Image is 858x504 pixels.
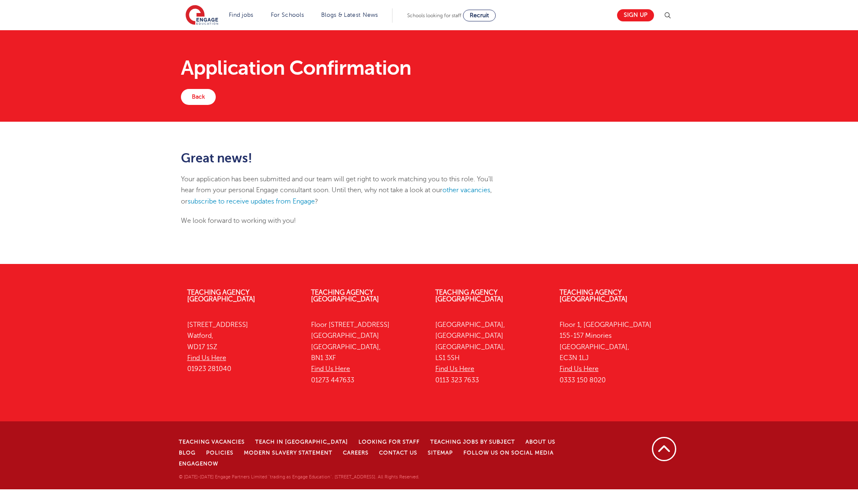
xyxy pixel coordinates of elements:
[206,450,233,456] a: Policies
[181,58,678,78] h1: Application Confirmation
[186,5,218,26] img: Engage Education
[311,289,379,303] a: Teaching Agency [GEOGRAPHIC_DATA]
[617,9,654,21] a: Sign up
[179,473,593,481] p: © [DATE]-[DATE] Engage Partners Limited "trading as Engage Education". [STREET_ADDRESS]. All Righ...
[187,354,226,362] a: Find Us Here
[181,151,508,165] h2: Great news!
[526,439,555,445] a: About Us
[407,13,461,18] span: Schools looking for staff
[181,174,508,207] p: Your application has been submitted and our team will get right to work matching you to this role...
[435,289,503,303] a: Teaching Agency [GEOGRAPHIC_DATA]
[187,289,255,303] a: Teaching Agency [GEOGRAPHIC_DATA]
[179,450,196,456] a: Blog
[463,10,496,21] a: Recruit
[181,215,508,226] p: We look forward to working with you!
[244,450,332,456] a: Modern Slavery Statement
[358,439,420,445] a: Looking for staff
[463,450,554,456] a: Follow us on Social Media
[181,89,216,105] a: Back
[442,186,490,194] a: other vacancies
[321,12,378,18] a: Blogs & Latest News
[188,198,315,205] a: subscribe to receive updates from Engage
[560,289,628,303] a: Teaching Agency [GEOGRAPHIC_DATA]
[435,365,474,373] a: Find Us Here
[560,365,599,373] a: Find Us Here
[187,319,299,374] p: [STREET_ADDRESS] Watford, WD17 1SZ 01923 281040
[179,461,218,467] a: EngageNow
[379,450,417,456] a: Contact Us
[435,319,547,386] p: [GEOGRAPHIC_DATA], [GEOGRAPHIC_DATA] [GEOGRAPHIC_DATA], LS1 5SH 0113 323 7633
[430,439,515,445] a: Teaching jobs by subject
[470,12,489,18] span: Recruit
[311,365,350,373] a: Find Us Here
[428,450,453,456] a: Sitemap
[560,319,671,386] p: Floor 1, [GEOGRAPHIC_DATA] 155-157 Minories [GEOGRAPHIC_DATA], EC3N 1LJ 0333 150 8020
[229,12,254,18] a: Find jobs
[255,439,348,445] a: Teach in [GEOGRAPHIC_DATA]
[311,319,423,386] p: Floor [STREET_ADDRESS] [GEOGRAPHIC_DATA] [GEOGRAPHIC_DATA], BN1 3XF 01273 447633
[343,450,369,456] a: Careers
[271,12,304,18] a: For Schools
[179,439,245,445] a: Teaching Vacancies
